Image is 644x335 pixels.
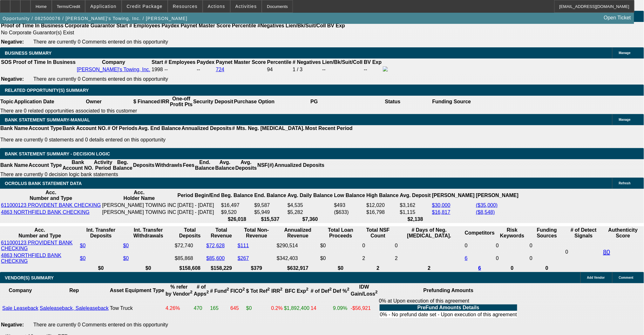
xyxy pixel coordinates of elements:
b: # Negatives [293,59,321,65]
sup: 2 [207,290,209,295]
a: $0 [80,256,86,261]
th: $158,229 [206,265,237,271]
b: # of Def [311,288,332,294]
th: NSF(#) [257,159,274,171]
th: Total Non-Revenue [237,227,276,239]
sup: 2 [280,287,282,292]
th: End. Balance [254,189,287,202]
th: Acc. Number and Type [1,189,101,202]
th: Application Date [14,96,54,108]
th: [PERSON_NAME] [432,189,475,202]
span: VENDOR(S) SUMMARY [5,275,54,280]
button: Actions [203,0,230,12]
div: 0% at Upon execution of this agreement [379,298,518,318]
div: $290,514 [277,243,319,249]
a: 4863 NORTHFIELD BANK CHECKING [1,209,90,215]
th: Proof of Time In Business [13,59,76,65]
td: 1998 [151,66,163,73]
th: Beg. Balance [112,159,132,171]
a: 724 [216,67,224,72]
span: There are currently 0 Comments entered on this opportunity [33,76,168,82]
b: #Negatives [258,23,285,28]
b: BV Exp [327,23,345,28]
th: # Of Periods [107,125,138,132]
th: Account Type [28,125,62,132]
td: Tow Truck [110,298,165,319]
th: $ Financed [133,96,160,108]
b: Rep [69,288,79,293]
td: 0 [496,252,529,264]
th: Int. Transfer Withdrawals [123,227,174,239]
th: $2,138 [400,216,431,222]
sup: 2 [242,287,245,292]
td: 0.2% [271,298,283,319]
th: Authenticity Score [603,227,643,239]
th: Avg. Daily Balance [287,189,333,202]
th: Activity Period [94,159,113,171]
th: 2 [395,265,464,271]
th: [PERSON_NAME] [476,189,519,202]
th: $158,608 [174,265,205,271]
span: Credit Package [127,4,163,9]
th: Int. Transfer Deposits [80,227,122,239]
td: $85,868 [174,252,205,264]
b: BV Exp [364,59,382,65]
th: $632,917 [276,265,319,271]
span: Opportunity / 082500076 / [PERSON_NAME]'s Towing, Inc. / [PERSON_NAME] [3,16,187,21]
th: $0 [123,265,174,271]
sup: 2 [306,287,308,292]
td: 0 [395,240,464,252]
td: $72,740 [174,240,205,252]
td: [DATE] - [DATE] [177,209,220,215]
th: Avg. Deposit [400,189,431,202]
td: -- [363,66,382,73]
b: $ Tot Ref [246,288,270,294]
b: Lien/Bk/Suit/Coll [322,59,363,65]
a: [PERSON_NAME]'s Towing, Inc. [77,67,150,72]
th: Period Begin/End [177,189,220,202]
sup: 2 [190,290,193,295]
th: Security Deposit [193,96,234,108]
th: Funding Sources [529,227,564,239]
button: Resources [168,0,202,12]
td: 0 [362,240,394,252]
td: 2 [395,252,464,264]
td: $9,587 [254,202,287,209]
th: PG [275,96,353,108]
a: 6 [465,256,468,261]
span: There are currently 0 Comments entered on this opportunity [33,322,168,327]
th: # Days of Neg. [MEDICAL_DATA]. [395,227,464,239]
b: Percentile [267,59,291,65]
td: 2 [362,252,394,264]
th: Avg. End Balance [138,125,181,132]
td: $1,892,400 [284,298,310,319]
th: SOS [1,59,12,65]
span: Comment [619,276,634,279]
td: ($633) [334,209,366,215]
th: 0 [496,265,529,271]
th: Total Deposits [174,227,205,239]
a: $267 [238,256,249,261]
th: $15,537 [254,216,287,222]
th: Status [354,96,432,108]
td: -- [322,66,363,73]
td: $1,115 [400,209,431,215]
b: Company [102,59,125,65]
th: $7,360 [287,216,333,222]
span: Add Vendor [587,276,605,279]
td: 645 [230,298,245,319]
a: Saleleaseback, Saleleaseback [40,305,109,311]
th: Most Recent Period [305,125,353,132]
td: 165 [210,298,229,319]
td: [PERSON_NAME] TOWING INC [102,209,177,215]
b: Def % [333,288,349,294]
span: Actions [208,4,225,9]
a: 611000123 PROVIDENT BANK CHECKING [1,240,73,251]
a: $30,000 [432,202,451,208]
th: Funding Source [432,96,471,108]
td: [DATE] - [DATE] [177,202,220,209]
td: $0 [320,240,362,252]
a: $0 [123,243,129,248]
th: End. Balance [195,159,215,171]
td: $16,798 [366,209,399,215]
